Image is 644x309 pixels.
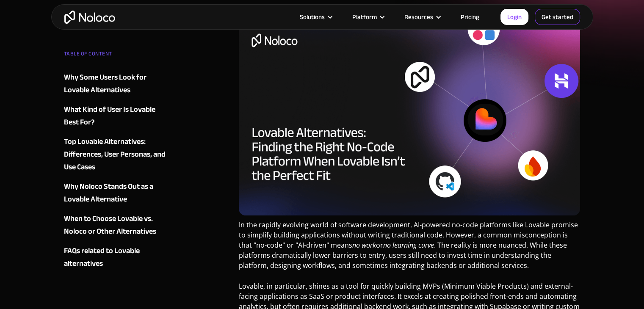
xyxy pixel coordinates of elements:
div: TABLE OF CONTENT [64,47,166,64]
a: Top Lovable Alternatives: Differences, User Personas, and Use Cases‍ [64,135,166,174]
a: FAQs related to Lovable alternatives [64,245,166,270]
a: Login [500,9,528,25]
a: home [64,11,115,24]
div: Platform [342,11,394,22]
a: When to Choose Lovable vs. Noloco or Other Alternatives [64,212,166,238]
a: Why Some Users Look for Lovable Alternatives [64,71,166,97]
em: no work [352,240,376,250]
div: Resources [394,11,450,22]
a: Get started [535,9,580,25]
div: Solutions [289,11,342,22]
em: no learning curve [383,240,434,250]
a: Pricing [450,11,490,22]
div: Solutions [300,11,325,22]
a: What Kind of User Is Lovable Best For? [64,103,166,129]
p: In the rapidly evolving world of software development, AI-powered no-code platforms like Lovable ... [239,220,580,277]
div: Resources [404,11,433,22]
a: Why Noloco Stands Out as a Lovable Alternative [64,180,166,206]
div: Platform [352,11,377,22]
